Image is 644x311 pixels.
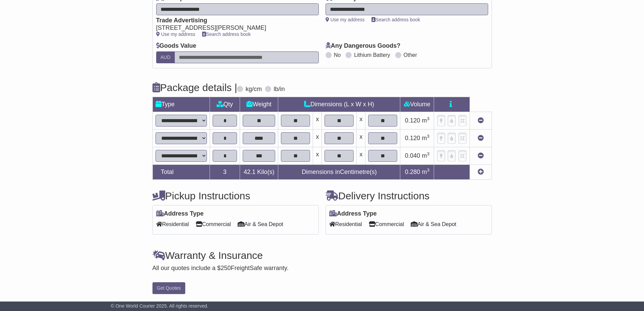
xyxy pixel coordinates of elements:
[405,152,420,159] span: 0.040
[357,129,365,147] td: x
[478,117,484,124] a: Remove this item
[329,210,377,218] label: Address Type
[329,219,362,229] span: Residential
[244,169,256,175] span: 42.1
[400,97,434,112] td: Volume
[156,31,195,37] a: Use my address
[156,42,196,50] label: Goods Value
[405,135,420,141] span: 0.120
[313,112,322,129] td: x
[404,52,417,58] label: Other
[111,303,209,309] span: © One World Courier 2025. All rights reserved.
[478,169,484,175] a: Add new item
[245,86,262,93] label: kg/cm
[326,190,492,201] h4: Delivery Instructions
[357,147,365,164] td: x
[326,42,401,50] label: Any Dangerous Goods?
[405,117,420,124] span: 0.120
[427,151,430,156] sup: 3
[422,169,430,175] span: m
[313,147,322,164] td: x
[357,112,365,129] td: x
[427,134,430,139] sup: 3
[152,282,186,294] button: Get Quotes
[156,51,175,63] label: AUD
[152,164,210,179] td: Total
[210,164,240,179] td: 3
[478,135,484,141] a: Remove this item
[369,219,404,229] span: Commercial
[152,82,237,93] h4: Package details |
[354,52,390,58] label: Lithium Battery
[152,190,319,201] h4: Pickup Instructions
[240,164,278,179] td: Kilo(s)
[278,97,400,112] td: Dimensions (L x W x H)
[156,219,189,229] span: Residential
[422,117,430,124] span: m
[405,169,420,175] span: 0.280
[422,135,430,141] span: m
[422,152,430,159] span: m
[238,219,283,229] span: Air & Sea Depot
[313,129,322,147] td: x
[427,168,430,173] sup: 3
[196,219,231,229] span: Commercial
[152,97,210,112] td: Type
[278,164,400,179] td: Dimensions in Centimetre(s)
[273,86,285,93] label: lb/in
[152,250,492,261] h4: Warranty & Insurance
[427,116,430,121] sup: 3
[326,17,365,22] a: Use my address
[334,52,341,58] label: No
[202,31,251,37] a: Search address book
[156,24,312,32] div: [STREET_ADDRESS][PERSON_NAME]
[411,219,456,229] span: Air & Sea Depot
[210,97,240,112] td: Qty
[372,17,420,22] a: Search address book
[156,210,204,218] label: Address Type
[221,265,231,271] span: 250
[240,97,278,112] td: Weight
[478,152,484,159] a: Remove this item
[156,17,312,24] div: Trade Advertising
[152,265,492,272] div: All our quotes include a $ FreightSafe warranty.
